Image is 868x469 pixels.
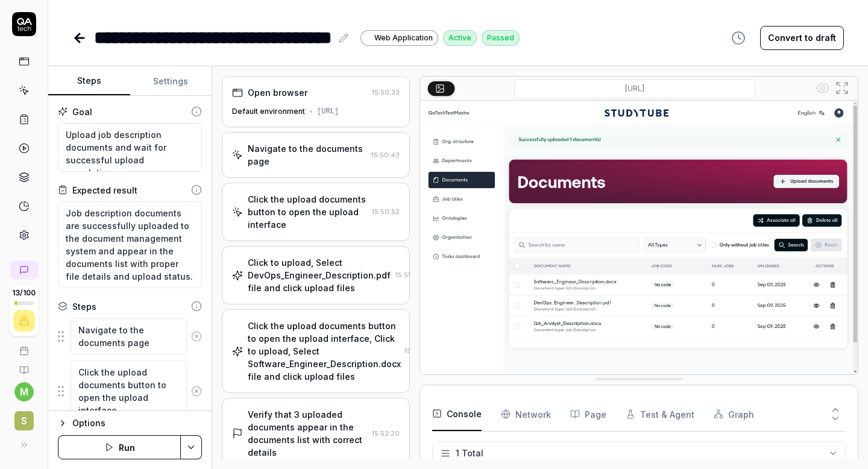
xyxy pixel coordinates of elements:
[58,435,181,459] button: Run
[72,300,96,313] div: Steps
[130,67,212,96] button: Settings
[813,78,832,98] button: Show all interative elements
[570,397,606,431] button: Page
[5,356,43,375] a: Documentation
[14,411,34,430] span: S
[248,86,307,99] div: Open browser
[12,289,36,297] span: 13 / 100
[317,106,339,117] div: [URL]
[72,184,137,197] div: Expected result
[372,429,400,438] time: 15:52:20
[724,26,753,50] button: View version history
[395,271,420,279] time: 15:51:01
[372,88,400,96] time: 15:50:33
[72,105,92,118] div: Goal
[714,397,754,431] button: Graph
[248,142,366,168] div: Navigate to the documents page
[248,193,367,231] div: Click the upload documents button to open the upload interface
[187,379,206,403] button: Remove step
[832,78,852,98] button: Open in full screen
[443,30,477,46] div: Active
[420,101,858,374] img: Screenshot
[404,347,430,355] time: 15:51:34
[187,324,206,348] button: Remove step
[626,397,694,431] button: Test & Agent
[5,336,43,356] a: Book a call with us
[248,256,391,294] div: Click to upload, Select DevOps_Engineer_Description.pdf file and click upload files
[482,30,520,46] div: Passed
[10,260,39,280] a: New conversation
[14,382,34,401] button: m
[372,207,400,216] time: 15:50:52
[5,401,43,433] button: S
[760,26,844,50] button: Convert to draft
[58,360,202,423] div: Suggestions
[432,397,482,431] button: Console
[248,319,401,383] div: Click the upload documents button to open the upload interface, Click to upload, Select Software_...
[371,151,400,159] time: 15:50:43
[48,67,130,96] button: Steps
[58,318,202,355] div: Suggestions
[248,408,367,459] div: Verify that 3 uploaded documents appear in the documents list with correct details
[360,30,438,46] a: Web Application
[374,33,433,43] span: Web Application
[72,416,202,430] div: Options
[58,416,202,430] button: Options
[501,397,551,431] button: Network
[232,106,305,117] div: Default environment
